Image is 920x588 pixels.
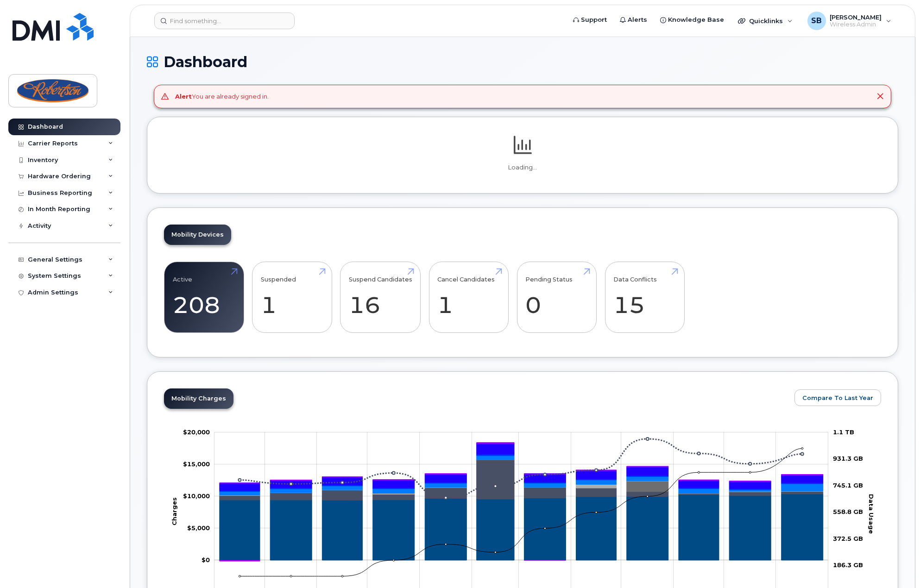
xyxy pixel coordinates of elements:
p: Loading... [164,163,881,172]
g: Roaming [220,460,823,500]
g: $0 [187,524,210,532]
a: Cancel Candidates 1 [437,267,500,328]
a: Data Conflicts 15 [613,267,676,328]
tspan: 1.1 TB [833,428,854,436]
g: HST [220,444,823,491]
tspan: $10,000 [183,492,210,500]
g: Rate Plan [220,494,823,560]
g: $0 [183,492,210,500]
tspan: 372.5 GB [833,535,863,542]
strong: Alert [175,93,192,100]
g: PST [220,443,823,484]
tspan: $20,000 [183,428,210,436]
a: Suspended 1 [261,267,323,328]
a: Suspend Candidates 16 [349,267,412,328]
a: Mobility Devices [164,225,231,245]
a: Active 208 [173,267,235,328]
g: $0 [183,428,210,436]
g: $0 [183,460,210,468]
tspan: 558.8 GB [833,508,863,516]
tspan: Charges [170,497,178,525]
span: Compare To Last Year [802,394,873,402]
tspan: 186.3 GB [833,562,863,569]
g: Features [220,456,823,495]
a: Mobility Charges [164,388,233,409]
g: Credits [220,443,823,561]
tspan: $0 [202,556,210,563]
tspan: 931.3 GB [833,455,863,463]
tspan: Data Usage [868,494,876,534]
a: Pending Status 0 [525,267,588,328]
tspan: $15,000 [183,460,210,468]
h1: Dashboard [147,54,898,70]
tspan: 745.1 GB [833,482,863,489]
button: Compare To Last Year [794,389,881,406]
tspan: $5,000 [187,524,210,532]
div: You are already signed in. [175,92,269,101]
g: GST [220,455,823,492]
